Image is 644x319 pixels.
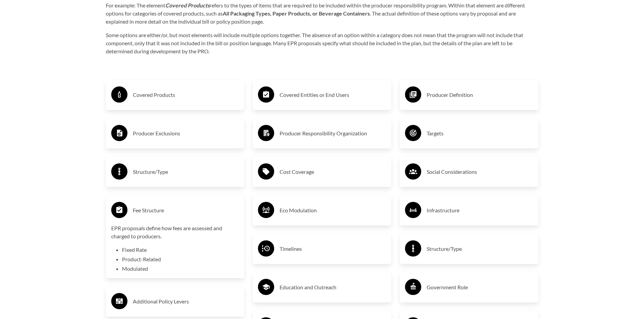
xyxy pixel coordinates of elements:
h3: Eco Modulation [280,205,386,216]
p: EPR proposals define how fees are assessed and charged to producers. [111,224,239,240]
h3: Producer Exclusions [133,128,239,139]
li: Fixed Rate [122,246,239,254]
h3: Cost Coverage [280,166,386,177]
li: Product-Related [122,255,239,263]
strong: All Packaging Types, Paper Products, or Beverage Containers [223,10,370,17]
h3: Government Role [427,282,533,293]
h3: Covered Entities or End Users [280,89,386,100]
h3: Structure/Type [427,243,533,254]
p: Some options are either/or, but most elements will include multiple options together. The absence... [106,31,539,55]
h3: Covered Products [133,89,239,100]
h3: Structure/Type [133,166,239,177]
h3: Education and Outreach [280,282,386,293]
h3: Producer Definition [427,89,533,100]
strong: Covered Products [165,2,210,8]
h3: Timelines [280,243,386,254]
h3: Infrastructure [427,205,533,216]
h3: Targets [427,128,533,139]
h3: Additional Policy Levers [133,296,239,307]
li: Modulated [122,265,239,273]
h3: Social Considerations [427,166,533,177]
p: For example: The element refers to the types of items that are required to be included within the... [106,1,539,26]
h3: Fee Structure [133,205,239,216]
h3: Producer Responsibility Organization [280,128,386,139]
